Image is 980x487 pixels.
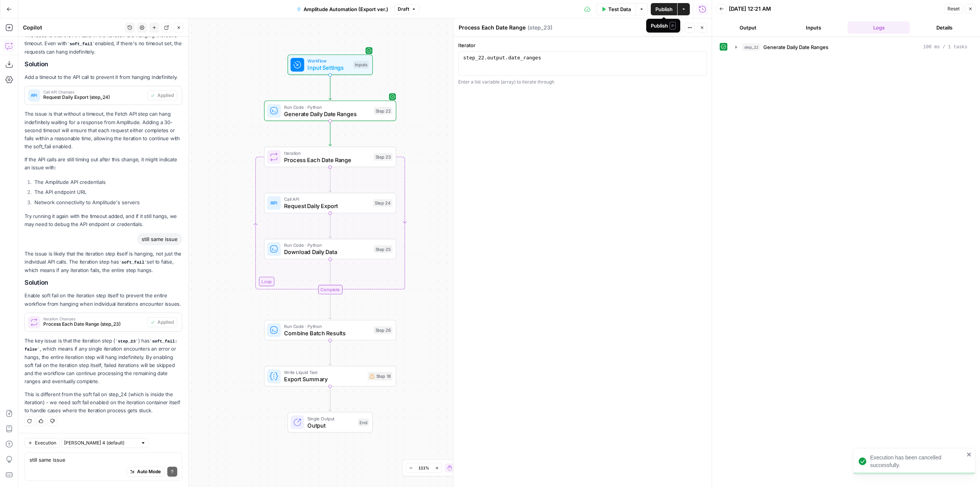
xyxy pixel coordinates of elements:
[358,418,369,426] div: End
[596,3,635,15] button: Test Data
[24,212,182,228] p: Try running it again with the timeout added, and if it still hangs, we may need to debug the API ...
[608,5,631,13] span: Test Data
[307,57,350,64] span: Workflow
[43,90,144,94] span: Call API Changes
[137,233,182,245] div: still same issue
[763,43,828,51] span: Generate Daily Date Ranges
[67,42,95,46] code: soft_fail
[284,375,364,384] span: Export Summary
[374,107,392,115] div: Step 22
[307,421,354,430] span: Output
[24,337,182,385] p: The key issue is that the iteration step ( ) has , which means if any single iteration encounters...
[329,340,332,365] g: Edge from step_26 to step_18
[119,260,147,265] code: soft_fail
[284,150,370,157] span: Iteration
[329,213,332,238] g: Edge from step_24 to step_25
[35,439,56,446] span: Execution
[318,285,342,295] div: Complete
[329,387,332,412] g: Edge from step_18 to end
[157,319,174,326] span: Applied
[947,5,960,12] span: Reset
[264,239,396,259] div: Run Code · PythonDownload Daily DataStep 25
[115,339,138,344] code: step_23
[418,465,429,471] span: 111%
[137,468,161,475] span: Auto Mode
[43,321,144,328] span: Process Each Date Range (step_23)
[284,242,370,249] span: Run Code · Python
[264,320,396,340] div: Run Code · PythonCombine Batch ResultsStep 26
[24,292,182,308] p: Enable soft fail on the iteration step itself to prevent the entire workflow from hanging when in...
[24,390,182,415] p: This is different from the soft fail on step_24 (which is inside the iteration) - we need soft fa...
[731,41,972,53] button: 108 ms / 1 tasks
[24,250,182,274] p: The issue is likely that the iteration step itself is hanging, not just the individual API calls....
[284,110,370,118] span: Generate Daily Date Ranges
[33,178,182,186] li: The Amplitude API credentials
[923,44,967,51] span: 108 ms / 1 tasks
[944,4,963,14] button: Reset
[782,21,844,34] button: Inputs
[670,22,676,30] span: P
[374,153,392,161] div: Step 23
[913,21,975,34] button: Details
[264,366,396,386] div: Write Liquid TextExport SummaryStep 18
[394,4,420,14] button: Draft
[458,41,707,49] label: Iterator
[284,329,370,337] span: Combine Batch Results
[284,248,370,256] span: Download Daily Data
[24,61,182,68] h2: Solution
[24,73,182,81] p: Add a timeout to the API call to prevent it from hanging indefinitely.
[147,317,177,327] button: Applied
[284,196,370,203] span: Call API
[373,199,392,207] div: Step 24
[264,412,396,432] div: Single OutputOutputEnd
[284,103,370,110] span: Run Code · Python
[147,90,177,100] button: Applied
[157,92,174,99] span: Applied
[264,147,396,167] div: LoopIterationProcess Each Date RangeStep 23
[24,438,60,448] button: Execution
[651,3,677,15] button: Publish
[307,415,354,422] span: Single Output
[284,156,370,164] span: Process Each Date Range
[307,64,350,72] span: Input Settings
[374,245,392,253] div: Step 25
[459,24,526,31] textarea: Process Each Date Range
[23,24,122,31] div: Copilot
[329,294,332,319] g: Edge from step_23-iteration-end to step_26
[353,61,369,69] div: Inputs
[284,323,370,330] span: Run Code · Python
[368,372,393,380] div: Step 18
[24,156,182,172] p: If the API calls are still timing out after this change, it might indicate an issue with:
[967,451,972,457] button: close
[651,22,676,30] div: Publish
[717,21,779,34] button: Output
[284,202,370,210] span: Request Daily Export
[64,439,137,447] input: Claude Sonnet 4 (default)
[329,75,332,100] g: Edge from start to step_22
[742,43,760,51] span: step_22
[264,100,396,121] div: Run Code · PythonGenerate Daily Date RangesStep 22
[33,198,182,206] li: Network connectivity to Amplitude's servers
[127,467,164,477] button: Auto Mode
[33,188,182,196] li: The API endpoint URL
[264,54,396,75] div: WorkflowInput SettingsInputs
[43,317,144,321] span: Iteration Changes
[329,167,332,192] g: Edge from step_23 to step_24
[329,121,332,146] g: Edge from step_22 to step_23
[284,369,364,376] span: Write Liquid Text
[264,193,396,213] div: Call APIRequest Daily ExportStep 24
[374,326,392,334] div: Step 26
[848,21,910,34] button: Logs
[398,6,409,13] span: Draft
[304,5,388,13] span: Amplitude Automation (Export ver.)
[264,285,396,295] div: Complete
[655,5,673,13] span: Publish
[458,79,707,85] div: Enter a list variable (array) to iterate through
[528,24,552,31] span: ( step_23 )
[24,110,182,151] p: The issue is that without a timeout, the Fetch API step can hang indefinitely waiting for a respo...
[870,454,964,469] div: Execution has been cancelled successfully.
[43,94,144,101] span: Request Daily Export (step_24)
[24,279,182,286] h2: Solution
[24,31,182,56] p: The issue is that the API calls in the iteration are hanging without a timeout. Even with enabled...
[292,3,393,15] button: Amplitude Automation (Export ver.)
